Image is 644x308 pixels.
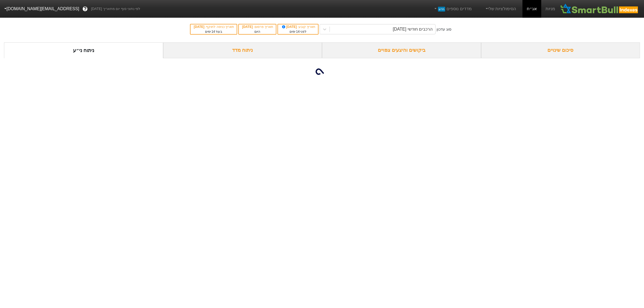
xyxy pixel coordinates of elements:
div: לפני ימים [281,29,315,34]
span: 14 [296,30,299,34]
div: תאריך פרסום : [241,24,273,29]
div: הרכבים חודשי [DATE] [393,26,433,32]
div: ניתוח מדד [163,42,322,58]
a: מדדים נוספיםחדש [431,3,474,14]
span: [DATE] [242,25,254,29]
div: תאריך כניסה לתוקף : [193,24,234,29]
span: היום [254,30,260,34]
span: חדש [438,7,445,12]
div: ביקושים והיצעים צפויים [322,42,481,58]
span: [DATE] [281,25,298,29]
img: SmartBull [559,3,640,14]
span: לפי נתוני סוף יום מתאריך [DATE] [91,6,140,12]
div: סיכום שינויים [481,42,640,58]
div: סוג עדכון [437,27,451,32]
span: 14 [211,30,215,34]
span: ? [84,5,87,13]
div: תאריך קובע : [281,24,315,29]
a: הסימולציות שלי [482,3,518,14]
img: loading... [316,65,328,78]
div: בעוד ימים [193,29,234,34]
span: [DATE] [194,25,205,29]
div: ניתוח ני״ע [4,42,163,58]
